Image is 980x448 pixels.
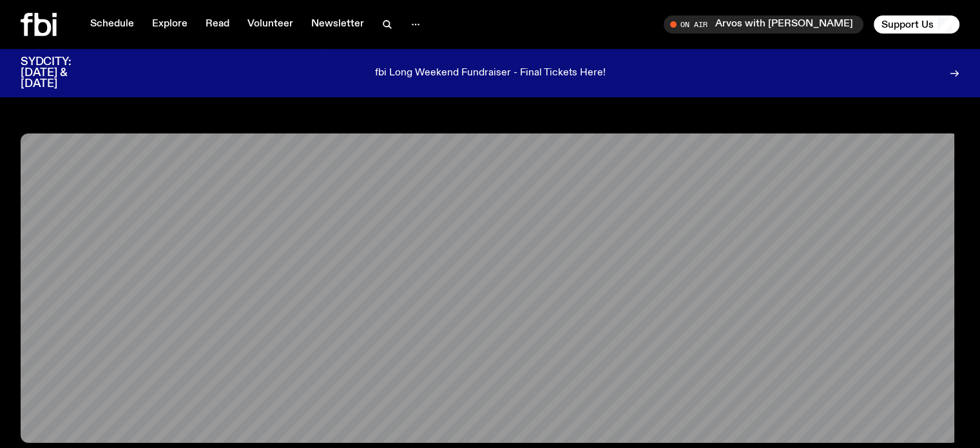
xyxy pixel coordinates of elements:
[82,15,142,34] a: Schedule
[375,68,606,79] p: fbi Long Weekend Fundraiser - Final Tickets Here!
[303,15,372,34] a: Newsletter
[240,15,301,34] a: Volunteer
[144,15,195,34] a: Explore
[881,19,934,30] span: Support Us
[198,15,237,34] a: Read
[21,57,103,90] h3: SYDCITY: [DATE] & [DATE]
[874,15,959,34] button: Support Us
[664,15,863,34] button: On AirArvos with [PERSON_NAME]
